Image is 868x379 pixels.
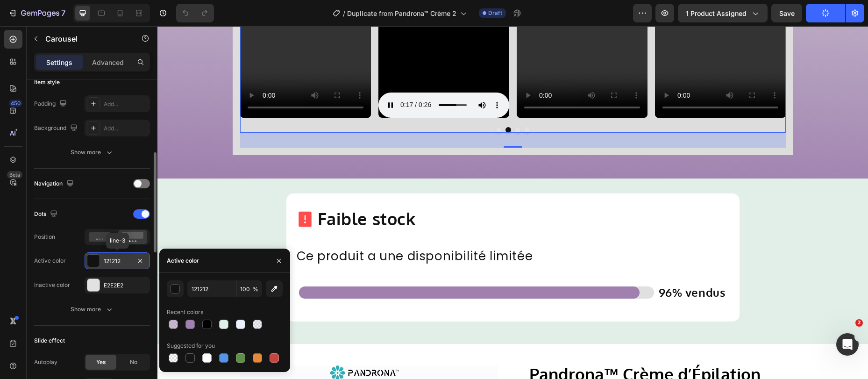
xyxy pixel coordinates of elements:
[96,358,106,366] span: Yes
[34,358,57,366] div: Autoplay
[34,178,76,190] div: Navigation
[104,257,131,265] div: 121212
[339,101,344,107] button: Dot
[142,260,482,272] h2: ..................................
[686,8,747,18] span: 1 product assigned
[836,333,859,356] iframe: Intercom live chat
[104,124,148,133] div: Add...
[167,257,199,265] div: Active color
[157,26,868,379] iframe: To enrich screen reader interactions, please activate Accessibility in Grammarly extension settings
[34,208,59,221] div: Dots
[7,171,22,179] div: Beta
[34,98,69,110] div: Padding
[45,33,125,44] p: Carousel
[46,57,72,67] p: Settings
[779,9,795,17] span: Save
[34,281,70,289] div: Inactive color
[92,57,124,67] p: Advanced
[348,101,354,107] button: Dot
[9,100,22,107] div: 450
[771,4,802,22] button: Save
[343,8,345,18] span: /
[104,100,148,108] div: Add...
[176,4,214,22] div: Undo/Redo
[167,308,203,316] div: Recent colors
[130,358,137,366] span: No
[500,256,573,277] h2: 96% vendus
[253,285,258,293] span: %
[61,7,65,19] p: 7
[34,233,55,241] div: Position
[71,305,114,314] div: Show more
[167,342,215,350] div: Suggested for you
[367,101,372,107] button: Dot
[159,177,260,209] h2: Faible stock
[187,280,236,297] input: Eg: FFFFFF
[34,336,65,345] div: Slide effect
[4,4,70,22] button: 7
[488,9,502,17] span: Draft
[34,78,60,86] div: Item style
[34,301,150,318] button: Show more
[34,122,79,135] div: Background
[71,148,114,157] div: Show more
[139,219,572,241] p: Ce produit a une disponibilité limitée
[855,319,863,327] span: 2
[347,8,456,18] span: Duplicate from Pandrona™ Crème 2
[34,144,150,161] button: Show more
[34,257,66,265] div: Active color
[678,4,768,22] button: 1 product assigned
[104,281,148,290] div: E2E2E2
[357,101,363,107] button: Dot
